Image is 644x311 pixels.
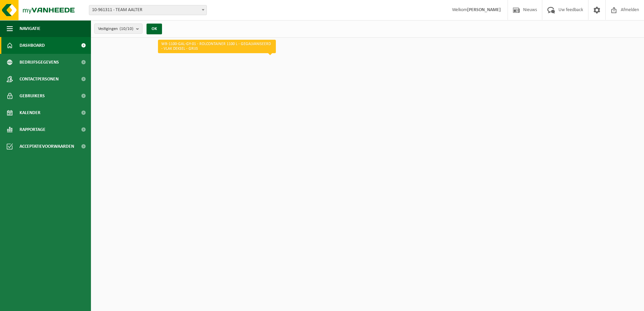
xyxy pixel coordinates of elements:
[98,24,133,34] span: Vestigingen
[20,121,45,138] span: Rapportage
[120,27,133,31] count: (10/10)
[20,37,45,54] span: Dashboard
[20,104,40,121] span: Kalender
[20,71,59,88] span: Contactpersonen
[20,54,59,71] span: Bedrijfsgegevens
[89,5,207,15] span: 10-961311 - TEAM AALTER
[94,24,142,34] button: Vestigingen(10/10)
[20,20,40,37] span: Navigatie
[89,5,206,15] span: 10-961311 - TEAM AALTER
[20,138,74,155] span: Acceptatievoorwaarden
[467,7,501,12] strong: [PERSON_NAME]
[147,24,162,34] button: OK
[20,88,45,104] span: Gebruikers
